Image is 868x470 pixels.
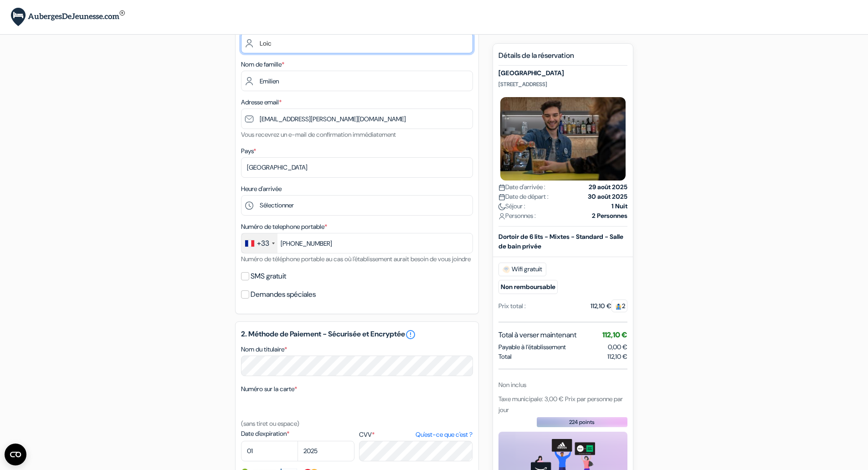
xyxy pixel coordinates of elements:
[498,263,546,276] span: Wifi gratuit
[498,194,505,201] img: calendar.svg
[5,444,26,465] button: CMP-Widget öffnen
[241,33,473,53] input: Entrez votre prénom
[498,213,505,220] img: user_icon.svg
[498,51,627,66] h5: Détails de la réservation
[241,233,277,253] div: France: +33
[498,342,566,352] span: Payable à l’établissement
[498,211,536,221] span: Personnes :
[611,300,627,312] span: 2
[416,430,473,439] a: Qu'est-ce que c'est ?
[498,352,512,362] span: Total
[498,184,505,191] img: calendar.svg
[608,343,627,351] span: 0,00 €
[498,232,623,250] b: Dortoir de 6 lits - Mixtes - Standard - Salle de bain privée
[498,201,525,211] span: Séjour :
[498,395,623,414] span: Taxe municipale: 3,00 € Prix par personne par jour
[591,301,627,311] div: 112,10 €
[241,429,354,439] label: Date d'expiration
[359,430,473,439] label: CVV
[589,182,627,192] strong: 29 août 2025
[251,288,316,301] label: Demandes spéciales
[251,270,286,283] label: SMS gratuit
[241,108,473,129] input: Entrer adresse e-mail
[241,419,299,428] small: (sans tiret ou espace)
[503,266,510,273] img: free_wifi.svg
[257,238,269,249] div: +33
[241,146,256,156] label: Pays
[241,345,287,354] label: Nom du titulaire
[498,380,627,390] div: Non inclus
[241,384,297,394] label: Numéro sur la carte
[498,301,526,311] div: Prix total :
[11,8,125,26] img: AubergesDeJeunesse.com
[498,69,627,77] h5: [GEOGRAPHIC_DATA]
[241,184,282,194] label: Heure d'arrivée
[241,255,471,263] small: Numéro de téléphone portable au cas où l'établissement aurait besoin de vous joindre
[569,418,595,426] span: 224 points
[241,60,284,69] label: Nom de famille
[241,222,327,232] label: Numéro de telephone portable
[241,233,473,253] input: 6 12 34 56 78
[241,98,282,107] label: Adresse email
[592,211,627,221] strong: 2 Personnes
[498,203,505,210] img: moon.svg
[588,192,627,201] strong: 30 août 2025
[615,303,622,310] img: guest.svg
[607,352,627,362] span: 112,10 €
[405,329,416,340] a: error_outline
[611,201,627,211] strong: 1 Nuit
[498,330,576,341] span: Total à verser maintenant
[498,280,558,294] small: Non remboursable
[241,71,473,91] input: Entrer le nom de famille
[498,192,549,201] span: Date de départ :
[241,329,473,340] h5: 2. Méthode de Paiement - Sécurisée et Encryptée
[498,81,627,88] p: [STREET_ADDRESS]
[241,130,396,139] small: Vous recevrez un e-mail de confirmation immédiatement
[602,330,627,340] span: 112,10 €
[498,182,545,192] span: Date d'arrivée :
